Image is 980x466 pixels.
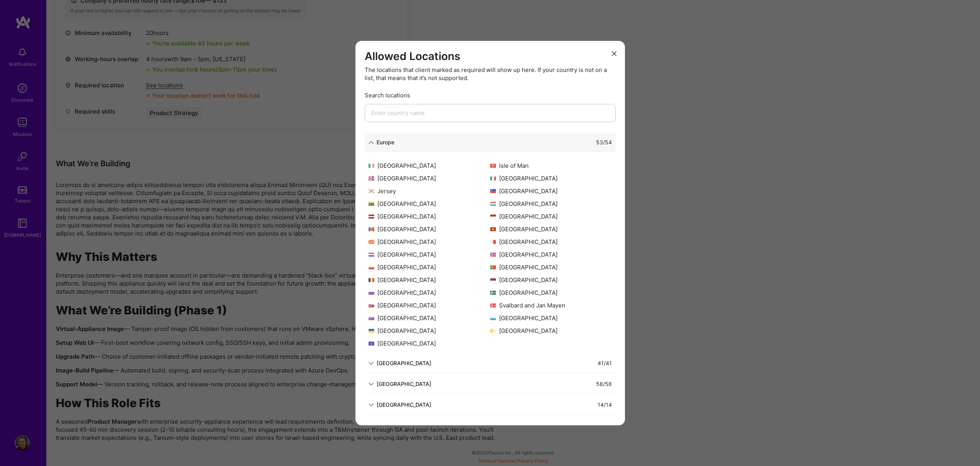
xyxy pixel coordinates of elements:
[598,401,612,409] div: 14 / 14
[369,301,490,309] div: [GEOGRAPHIC_DATA]
[355,41,625,426] div: modal
[369,225,490,233] div: [GEOGRAPHIC_DATA]
[369,265,374,269] img: Poland
[490,240,496,244] img: Malta
[490,278,496,282] img: Serbia
[365,50,616,63] h3: Allowed Locations
[369,189,374,193] img: Jersey
[596,138,612,146] div: 53 / 54
[612,51,616,56] i: icon Close
[490,252,496,257] img: Norway
[490,164,496,168] img: Isle of Man
[377,380,431,388] div: [GEOGRAPHIC_DATA]
[369,227,374,231] img: Moldova
[369,263,490,271] div: [GEOGRAPHIC_DATA]
[377,359,431,367] div: [GEOGRAPHIC_DATA]
[369,240,374,244] img: North Macedonia
[369,341,374,346] img: Kosovo
[490,200,612,208] div: [GEOGRAPHIC_DATA]
[490,301,612,309] div: Svalbard and Jan Mayen
[369,140,374,145] i: icon ArrowDown
[369,289,490,297] div: [GEOGRAPHIC_DATA]
[369,329,374,333] img: Ukraine
[369,162,490,170] div: [GEOGRAPHIC_DATA]
[490,225,612,233] div: [GEOGRAPHIC_DATA]
[369,212,490,220] div: [GEOGRAPHIC_DATA]
[365,66,616,82] div: The locations that client marked as required will show up here. If your country is not on a list,...
[369,164,374,168] img: Ireland
[369,200,490,208] div: [GEOGRAPHIC_DATA]
[369,276,490,284] div: [GEOGRAPHIC_DATA]
[365,91,616,99] div: Search locations
[369,278,374,282] img: Romania
[369,176,374,180] img: Iceland
[490,251,612,259] div: [GEOGRAPHIC_DATA]
[490,303,496,307] img: Svalbard and Jan Mayen
[369,327,490,335] div: [GEOGRAPHIC_DATA]
[490,238,612,246] div: [GEOGRAPHIC_DATA]
[369,314,490,322] div: [GEOGRAPHIC_DATA]
[490,327,612,335] div: [GEOGRAPHIC_DATA]
[369,316,374,320] img: Slovakia
[598,359,612,367] div: 41 / 41
[369,187,490,195] div: Jersey
[490,276,612,284] div: [GEOGRAPHIC_DATA]
[369,252,374,257] img: Netherlands
[490,214,496,219] img: Monaco
[377,138,394,146] div: Europe
[369,251,490,259] div: [GEOGRAPHIC_DATA]
[369,381,374,387] i: icon ArrowDown
[490,162,612,170] div: Isle of Man
[490,174,612,182] div: [GEOGRAPHIC_DATA]
[490,189,496,193] img: Liechtenstein
[490,329,496,333] img: Vatican City
[490,212,612,220] div: [GEOGRAPHIC_DATA]
[596,380,612,388] div: 58 / 58
[369,202,374,206] img: Lithuania
[377,401,431,409] div: [GEOGRAPHIC_DATA]
[490,187,612,195] div: [GEOGRAPHIC_DATA]
[490,202,496,206] img: Luxembourg
[490,291,496,295] img: Sweden
[490,227,496,231] img: Montenegro
[490,176,496,180] img: Italy
[369,238,490,246] div: [GEOGRAPHIC_DATA]
[490,265,496,269] img: Portugal
[369,339,490,347] div: [GEOGRAPHIC_DATA]
[369,291,374,295] img: Russia
[490,263,612,271] div: [GEOGRAPHIC_DATA]
[369,303,374,307] img: Slovenia
[365,104,616,122] input: Enter country name
[490,289,612,297] div: [GEOGRAPHIC_DATA]
[490,316,496,320] img: San Marino
[490,314,612,322] div: [GEOGRAPHIC_DATA]
[369,214,374,219] img: Latvia
[369,402,374,408] i: icon ArrowDown
[369,361,374,366] i: icon ArrowDown
[369,174,490,182] div: [GEOGRAPHIC_DATA]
